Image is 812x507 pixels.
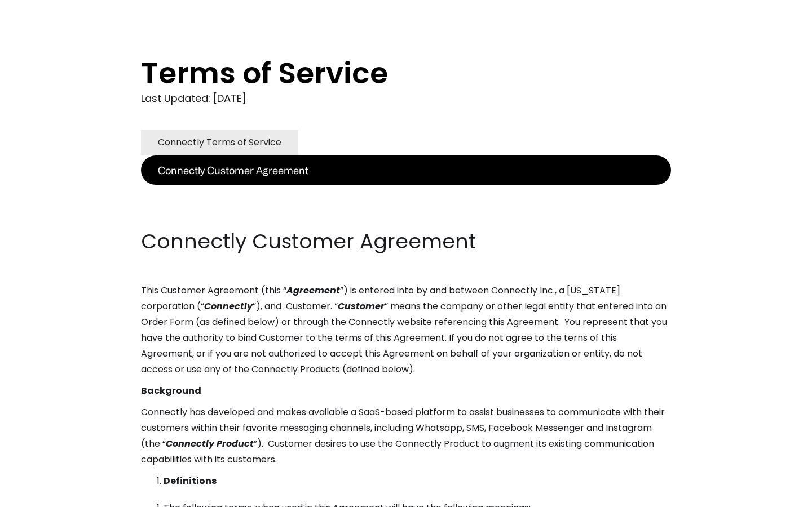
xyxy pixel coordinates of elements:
[141,56,626,90] h1: Terms of Service
[141,228,671,256] h2: Connectly Customer Agreement
[158,162,308,178] div: Connectly Customer Agreement
[204,300,253,313] em: Connectly
[141,404,671,468] p: Connectly has developed and makes available a SaaS-based platform to assist businesses to communi...
[141,384,201,397] strong: Background
[158,135,281,150] div: Connectly Terms of Service
[141,90,671,107] div: Last Updated: [DATE]
[141,283,671,377] p: This Customer Agreement (this “ ”) is entered into by and between Connectly Inc., a [US_STATE] co...
[166,437,254,450] em: Connectly Product
[141,185,671,201] p: ‍
[141,206,671,222] p: ‍
[338,300,385,313] em: Customer
[164,474,217,487] strong: Definitions
[286,284,340,297] em: Agreement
